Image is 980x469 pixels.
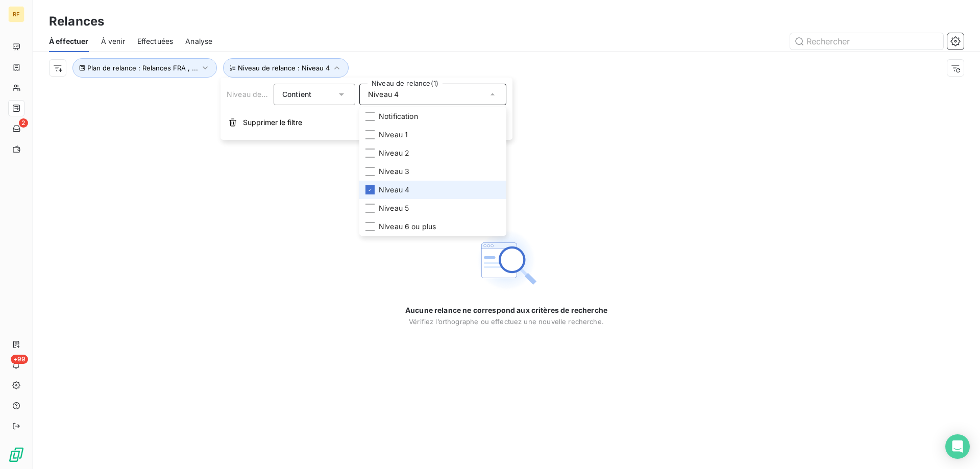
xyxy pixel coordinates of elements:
span: Aucune relance ne correspond aux critères de recherche [405,305,607,315]
span: Contient [282,90,311,98]
span: À venir [101,36,125,46]
span: Vérifiez l’orthographe ou effectuez une nouvelle recherche. [409,317,604,326]
span: Niveau 1 [379,130,408,140]
span: Effectuées [137,36,174,46]
img: Empty state [474,228,539,293]
span: Niveau 3 [379,166,409,177]
button: Niveau de relance : Niveau 4 [223,58,349,78]
h3: Relances [49,12,104,31]
span: Niveau 5 [379,203,409,213]
button: Supprimer le filtre [220,111,512,134]
a: 2 [8,120,24,137]
div: Open Intercom Messenger [945,434,970,459]
span: Niveau 2 [379,148,409,158]
span: Notification [379,111,418,121]
input: Rechercher [790,33,943,50]
span: Niveau 4 [368,89,399,100]
span: Plan de relance : Relances FRA , ... [87,64,198,72]
span: +99 [11,355,28,364]
div: RF [8,6,24,22]
span: À effectuer [49,36,89,46]
span: Niveau de relance [227,90,289,98]
span: Niveau de relance : Niveau 4 [238,64,330,72]
button: Plan de relance : Relances FRA , ... [72,58,217,78]
img: Logo LeanPay [8,447,24,463]
span: Supprimer le filtre [243,117,302,128]
span: Analyse [185,36,212,46]
span: Niveau 4 [379,185,409,195]
span: Niveau 6 ou plus [379,221,436,232]
span: 2 [19,118,28,128]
